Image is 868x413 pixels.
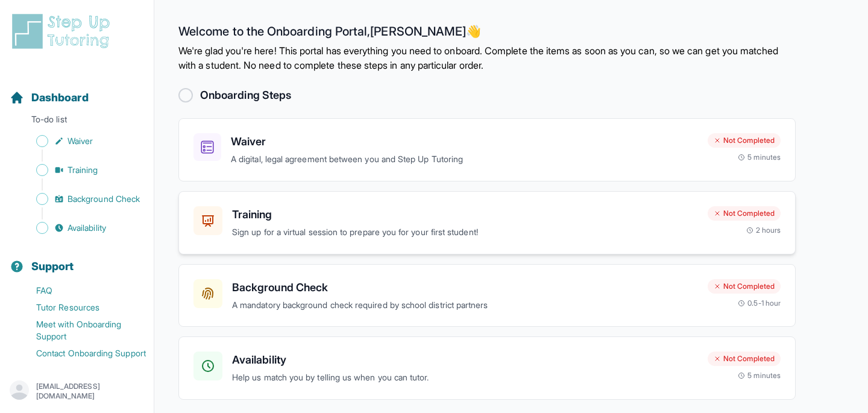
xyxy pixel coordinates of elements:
h2: Onboarding Steps [200,87,291,104]
div: 5 minutes [738,153,781,162]
h3: Background Check [232,279,698,296]
img: logo [10,12,117,51]
a: Waiver [10,133,154,150]
span: Training [68,164,98,176]
p: A digital, legal agreement between you and Step Up Tutoring [231,153,698,166]
p: To-do list [5,113,149,130]
button: [EMAIL_ADDRESS][DOMAIN_NAME] [10,380,144,402]
a: WaiverA digital, legal agreement between you and Step Up TutoringNot Completed5 minutes [178,118,796,181]
div: 5 minutes [738,371,781,380]
a: TrainingSign up for a virtual session to prepare you for your first student!Not Completed2 hours [178,191,796,254]
p: Sign up for a virtual session to prepare you for your first student! [232,225,698,239]
h3: Availability [232,352,698,368]
a: Training [10,162,154,178]
span: Background Check [68,193,140,205]
a: FAQ [10,282,154,299]
div: Not Completed [708,206,781,221]
a: Background Check [10,191,154,207]
span: Availability [68,222,106,234]
div: Not Completed [708,279,781,294]
span: Dashboard [31,89,89,106]
a: Background CheckA mandatory background check required by school district partnersNot Completed0.5... [178,264,796,327]
a: Dashboard [10,89,89,106]
div: 0.5-1 hour [738,298,781,308]
a: Contact Onboarding Support [10,345,154,362]
div: Not Completed [708,352,781,366]
div: Not Completed [708,133,781,148]
a: AvailabilityHelp us match you by telling us when you can tutor.Not Completed5 minutes [178,336,796,400]
p: A mandatory background check required by school district partners [232,298,698,312]
p: Help us match you by telling us when you can tutor. [232,371,698,385]
span: Support [31,258,74,275]
h3: Training [232,206,698,223]
a: Tutor Resources [10,299,154,316]
button: Support [5,239,149,280]
p: We're glad you're here! This portal has everything you need to onboard. Complete the items as soo... [178,43,796,72]
h3: Waiver [231,133,698,150]
p: [EMAIL_ADDRESS][DOMAIN_NAME] [36,382,144,401]
a: Availability [10,219,154,236]
button: Dashboard [5,70,149,111]
h2: Welcome to the Onboarding Portal, [PERSON_NAME] 👋 [178,24,796,43]
span: Waiver [68,135,93,147]
a: Meet with Onboarding Support [10,316,154,345]
div: 2 hours [746,225,781,235]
